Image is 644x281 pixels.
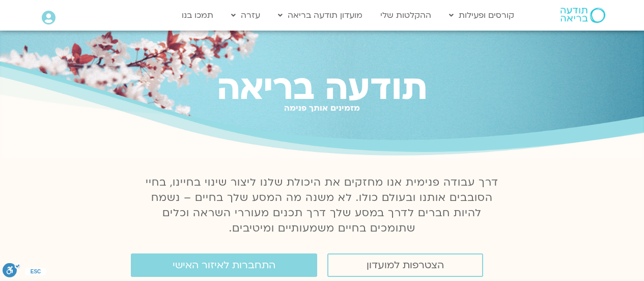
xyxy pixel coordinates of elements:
[177,6,218,25] a: תמכו בנו
[375,6,436,25] a: ההקלטות שלי
[131,253,317,277] a: התחברות לאיזור האישי
[561,8,605,23] img: תודעה בריאה
[173,260,275,271] span: התחברות לאיזור האישי
[226,6,265,25] a: עזרה
[273,6,368,25] a: מועדון תודעה בריאה
[140,175,505,236] p: דרך עבודה פנימית אנו מחזקים את היכולת שלנו ליצור שינוי בחיינו, בחיי הסובבים אותנו ובעולם כולו. לא...
[367,260,444,271] span: הצטרפות למועדון
[444,6,519,25] a: קורסים ופעילות
[327,253,483,277] a: הצטרפות למועדון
